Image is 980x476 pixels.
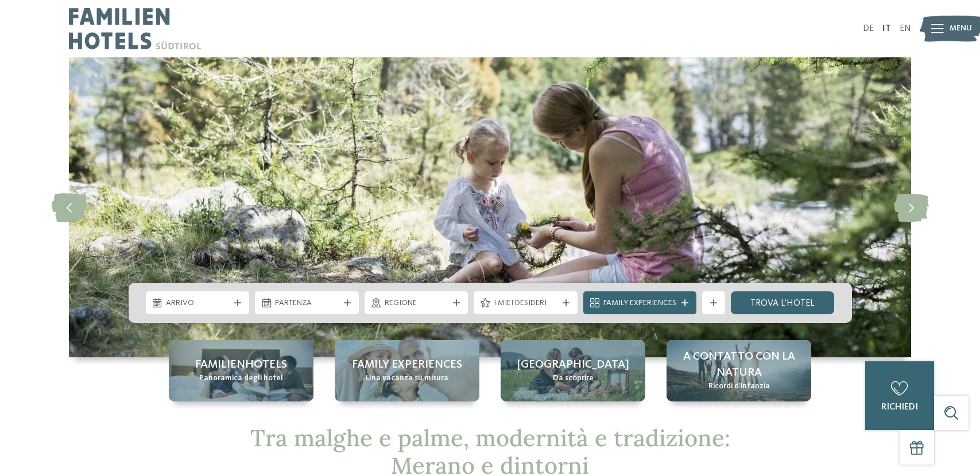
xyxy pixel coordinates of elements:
[708,381,770,392] span: Ricordi d’infanzia
[352,357,462,373] span: Family experiences
[494,298,557,309] span: I miei desideri
[517,357,629,373] span: [GEOGRAPHIC_DATA]
[603,298,676,309] span: Family Experiences
[366,373,448,384] span: Una vacanza su misura
[863,24,874,33] a: DE
[731,291,835,314] a: trova l’hotel
[169,340,313,401] a: Family hotel a Merano: varietà allo stato puro! Familienhotels Panoramica degli hotel
[275,298,339,309] span: Partenza
[950,23,972,34] span: Menu
[195,357,287,373] span: Familienhotels
[335,340,479,401] a: Family hotel a Merano: varietà allo stato puro! Family experiences Una vacanza su misura
[166,298,230,309] span: Arrivo
[199,373,283,384] span: Panoramica degli hotel
[881,403,918,412] span: richiedi
[865,361,934,430] a: richiedi
[882,24,891,33] a: IT
[667,340,811,401] a: Family hotel a Merano: varietà allo stato puro! A contatto con la natura Ricordi d’infanzia
[385,298,448,309] span: Regione
[678,349,800,381] span: A contatto con la natura
[501,340,645,401] a: Family hotel a Merano: varietà allo stato puro! [GEOGRAPHIC_DATA] Da scoprire
[900,24,911,33] a: EN
[553,373,594,384] span: Da scoprire
[69,57,911,357] img: Family hotel a Merano: varietà allo stato puro!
